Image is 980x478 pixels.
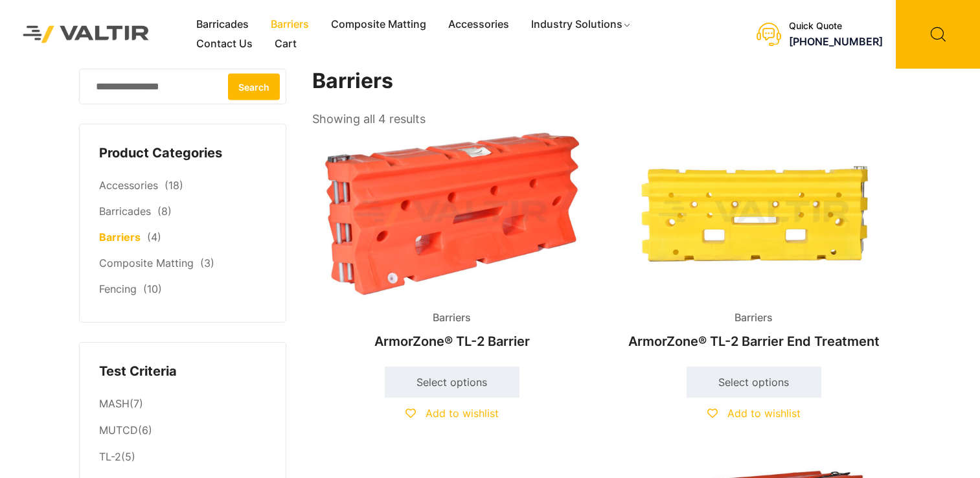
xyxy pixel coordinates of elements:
a: MUTCD [99,424,138,437]
span: Barriers [423,308,481,328]
span: Barriers [725,308,782,328]
a: Barriers [260,15,320,34]
h4: Test Criteria [99,362,266,381]
span: (8) [157,205,172,218]
li: (5) [99,444,266,471]
div: Quick Quote [789,21,883,32]
span: (18) [165,179,183,192]
a: Accessories [99,179,158,192]
a: Barricades [185,15,260,34]
img: Valtir Rentals [10,12,163,56]
a: BarriersArmorZone® TL-2 Barrier [312,130,592,356]
li: (6) [99,418,266,444]
li: (7) [99,391,266,417]
a: Cart [264,34,308,54]
span: (10) [143,282,162,295]
a: Barriers [99,231,141,244]
a: Industry Solutions [520,15,643,34]
h4: Product Categories [99,144,266,163]
a: TL-2 [99,450,121,463]
a: Select options for “ArmorZone® TL-2 Barrier” [385,367,519,398]
span: (4) [147,231,161,244]
span: (3) [200,256,214,269]
a: Composite Matting [99,256,194,269]
a: BarriersArmorZone® TL-2 Barrier End Treatment [614,130,894,356]
a: Contact Us [185,34,264,54]
a: Accessories [437,15,520,34]
h1: Barriers [312,69,895,94]
span: Add to wishlist [426,407,499,420]
a: MASH [99,397,130,410]
a: [PHONE_NUMBER] [789,35,883,48]
a: Barricades [99,205,151,218]
a: Select options for “ArmorZone® TL-2 Barrier End Treatment” [687,367,821,398]
a: Add to wishlist [707,407,801,420]
p: Showing all 4 results [312,108,426,130]
a: Add to wishlist [405,407,499,420]
h2: ArmorZone® TL-2 Barrier [312,327,592,356]
a: Fencing [99,282,137,295]
a: Composite Matting [320,15,437,34]
span: Add to wishlist [727,407,801,420]
button: Search [228,73,280,100]
h2: ArmorZone® TL-2 Barrier End Treatment [614,327,894,356]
